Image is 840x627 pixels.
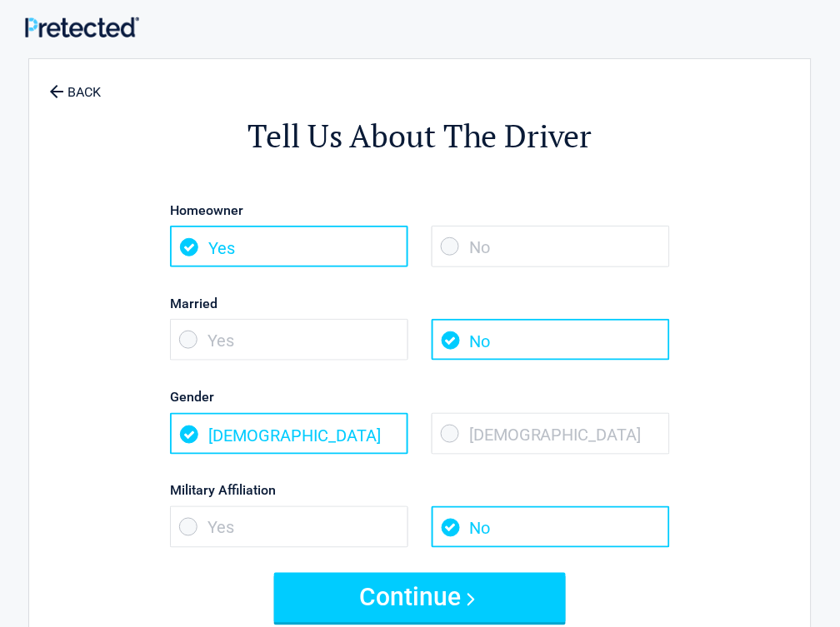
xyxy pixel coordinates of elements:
img: Main Logo [25,17,139,37]
label: Homeowner [170,199,670,221]
button: Continue [274,573,566,623]
span: Yes [170,319,408,361]
span: [DEMOGRAPHIC_DATA] [432,413,670,455]
label: Military Affiliation [170,480,670,502]
span: Yes [170,506,408,548]
a: BACK [46,70,104,99]
span: No [432,506,670,548]
h2: Tell Us About The Driver [121,115,719,157]
span: [DEMOGRAPHIC_DATA] [170,413,408,455]
label: Married [170,292,670,315]
label: Gender [170,386,670,408]
span: No [432,226,670,267]
span: Yes [170,226,408,267]
span: No [432,319,670,361]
